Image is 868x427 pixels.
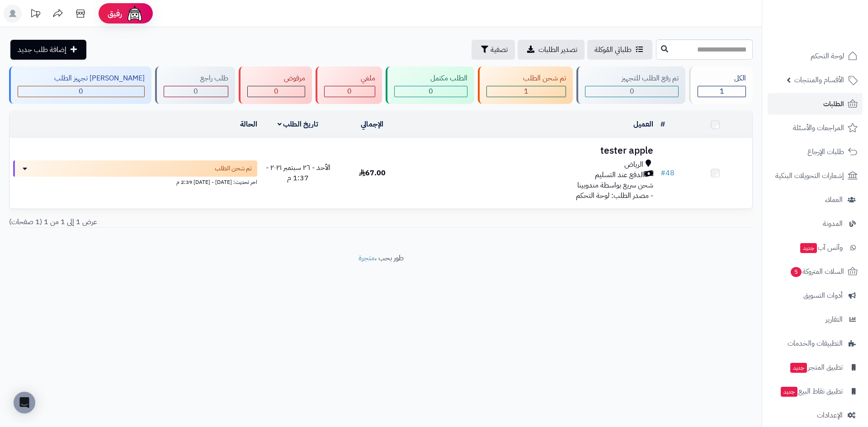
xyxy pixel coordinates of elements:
[518,40,585,60] a: تصدير الطلبات
[384,66,476,104] a: الطلب مكتمل 0
[789,361,843,374] span: تطبيق المتجر
[585,86,678,97] div: 0
[823,217,843,230] span: المدونة
[768,237,863,258] a: وآتس آبجديد
[413,145,653,156] h3: tester apple
[237,66,314,104] a: مرفوض 0
[633,119,653,130] a: العميل
[395,86,467,97] div: 0
[800,243,817,253] span: جديد
[587,40,652,60] a: طلباتي المُوكلة
[594,44,632,55] span: طلباتي المُوكلة
[108,8,122,19] span: رفيق
[13,177,257,186] div: اخر تحديث: [DATE] - [DATE] 2:39 م
[790,267,802,277] span: 5
[768,165,863,187] a: إشعارات التحويلات البنكية
[575,66,687,104] a: تم رفع الطلب للتجهيز 0
[817,409,843,422] span: الإعدادات
[429,86,433,97] span: 0
[687,66,755,104] a: الكل1
[823,98,844,110] span: الطلبات
[164,73,228,84] div: طلب راجع
[18,73,145,84] div: [PERSON_NAME] تجهيز الطلب
[524,86,528,97] span: 1
[768,380,863,402] a: تطبيق نقاط البيعجديد
[240,119,257,130] a: الحالة
[359,253,375,263] a: متجرة
[247,73,305,84] div: مرفوض
[487,86,566,97] div: 1
[768,213,863,235] a: المدونة
[193,86,198,97] span: 0
[794,74,844,86] span: الأقسام والمنتجات
[799,241,843,254] span: وآتس آب
[768,117,863,139] a: المراجعات والأسئلة
[278,119,319,130] a: تاريخ الطلب
[491,44,508,55] span: تصفية
[325,86,375,97] div: 0
[768,404,863,426] a: الإعدادات
[79,86,83,97] span: 0
[768,357,863,378] a: تطبيق المتجرجديد
[630,86,634,97] span: 0
[486,73,566,84] div: تم شحن الطلب
[768,285,863,306] a: أدوات التسويق
[153,66,237,104] a: طلب راجع 0
[825,193,843,206] span: العملاء
[538,44,577,55] span: تصدير الطلبات
[811,50,844,62] span: لوحة التحكم
[595,170,644,180] span: الدفع عند التسليم
[660,168,665,178] span: #
[768,141,863,163] a: طلبات الإرجاع
[790,363,807,373] span: جديد
[768,93,863,115] a: الطلبات
[7,66,153,104] a: [PERSON_NAME] تجهيز الطلب 0
[803,289,843,302] span: أدوات التسويق
[660,168,675,178] a: #48
[793,122,844,134] span: المراجعات والأسئلة
[768,189,863,211] a: العملاء
[10,40,86,60] a: إضافة طلب جديد
[720,86,724,97] span: 1
[585,73,679,84] div: تم رفع الطلب للتجهيز
[807,7,859,26] img: logo-2.png
[768,309,863,330] a: التقارير
[698,73,746,84] div: الكل
[361,119,383,130] a: الإجمالي
[788,337,843,350] span: التطبيقات والخدمات
[24,5,47,25] a: تحديثات المنصة
[14,392,35,413] div: Open Intercom Messenger
[347,86,352,97] span: 0
[266,162,330,183] span: الأحد - ٢٦ سبتمبر ٢٠٢١ - 1:37 م
[18,44,66,55] span: إضافة طلب جديد
[394,73,468,84] div: الطلب مكتمل
[768,45,863,67] a: لوحة التحكم
[314,66,384,104] a: ملغي 0
[780,385,843,398] span: تطبيق نقاط البيع
[660,119,665,130] a: #
[410,138,657,208] td: - مصدر الطلب: لوحة التحكم
[248,86,305,97] div: 0
[2,217,381,227] div: عرض 1 إلى 1 من 1 (1 صفحات)
[624,160,643,170] span: الرياض
[215,164,252,173] span: تم شحن الطلب
[781,387,797,397] span: جديد
[807,145,844,158] span: طلبات الإرجاع
[768,333,863,354] a: التطبيقات والخدمات
[18,86,144,97] div: 0
[472,40,515,60] button: تصفية
[826,313,843,326] span: التقارير
[790,265,844,278] span: السلات المتروكة
[768,261,863,282] a: السلات المتروكة5
[577,180,653,191] span: شحن سريع بواسطة مندوبينا
[359,168,386,178] span: 67.00
[126,5,144,23] img: ai-face.png
[476,66,575,104] a: تم شحن الطلب 1
[274,86,278,97] span: 0
[775,169,844,182] span: إشعارات التحويلات البنكية
[164,86,228,97] div: 0
[324,73,375,84] div: ملغي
